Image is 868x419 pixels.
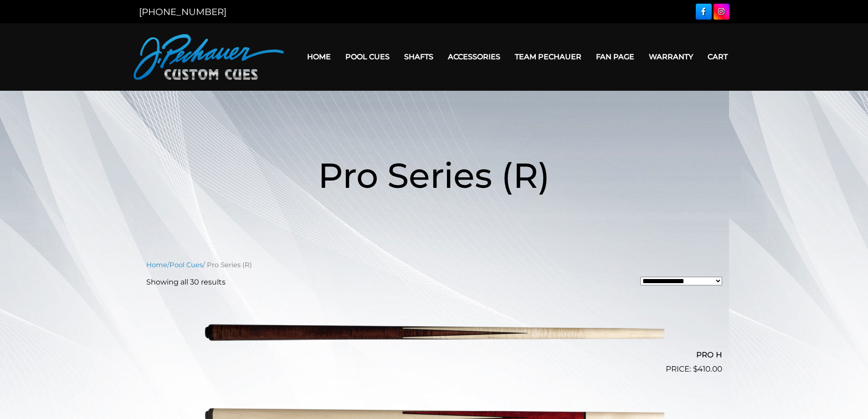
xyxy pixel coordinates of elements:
img: Pechauer Custom Cues [134,34,284,80]
a: Warranty [642,45,700,68]
bdi: 410.00 [693,364,722,373]
a: Shafts [397,45,441,68]
span: Pro Series (R) [318,154,550,197]
a: Accessories [441,45,508,68]
a: Pool Cues [169,261,203,269]
a: Home [300,45,338,68]
a: PRO H $410.00 [146,295,722,375]
select: Shop order [640,277,722,285]
a: Cart [700,45,735,68]
nav: Breadcrumb [146,260,722,270]
a: Pool Cues [338,45,397,68]
a: [PHONE_NUMBER] [139,6,226,17]
span: $ [693,364,698,373]
h2: PRO H [146,347,722,363]
a: Team Pechauer [508,45,589,68]
a: Home [146,261,167,269]
img: PRO H [204,295,664,372]
p: Showing all 30 results [146,277,226,288]
a: Fan Page [589,45,642,68]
